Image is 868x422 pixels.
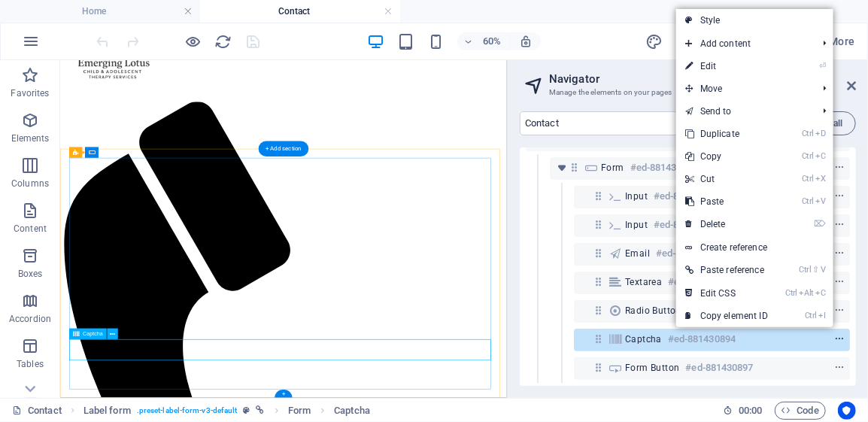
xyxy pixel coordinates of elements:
[802,129,814,138] i: Ctrl
[802,174,814,184] i: Ctrl
[17,358,44,370] p: Tables
[749,405,751,416] span: :
[259,141,308,156] div: + Add section
[184,32,202,50] button: Click here to leave preview mode and continue editing
[668,273,736,291] h6: #ed-881883864
[838,402,856,420] button: Usercentrics
[288,402,311,420] span: Click to select. Double-click to edit
[802,196,814,206] i: Ctrl
[630,159,698,177] h6: #ed-881430879
[832,330,847,348] button: context-menu
[676,282,777,305] a: CtrlAltCEdit CSS
[18,268,43,280] p: Boxes
[815,288,826,298] i: C
[9,313,51,325] p: Accordion
[832,302,847,320] button: context-menu
[800,265,812,275] i: Ctrl
[625,362,679,374] span: Form button
[549,86,826,99] h3: Manage the elements on your pages
[832,273,847,291] button: context-menu
[625,276,662,288] span: Textarea
[625,190,648,202] span: Input
[676,305,777,327] a: CtrlICopy element ID
[676,145,777,168] a: CtrlCCopy
[832,159,847,177] button: context-menu
[215,33,232,50] i: Reload page
[676,55,777,77] a: ⏎Edit
[14,223,47,235] p: Content
[676,190,777,213] a: CtrlVPaste
[625,219,648,231] span: Input
[782,402,819,420] span: Code
[656,244,724,263] h6: #ed-881430888
[457,32,511,50] button: 60%
[676,236,833,259] a: Create reference
[676,168,777,190] a: CtrlXCut
[676,123,777,145] a: CtrlDDuplicate
[256,406,265,414] i: This element is linked
[480,32,504,50] h6: 60%
[832,359,847,377] button: context-menu
[137,402,238,420] span: . preset-label-form-v3-default
[799,288,814,298] i: Alt
[654,216,721,234] h6: #ed-881430885
[676,259,777,281] a: Ctrl⇧VPaste reference
[805,311,817,320] i: Ctrl
[739,402,762,420] span: 00 00
[821,265,826,275] i: V
[625,333,662,345] span: Captcha
[785,288,797,298] i: Ctrl
[654,187,721,205] h6: #ed-881430882
[625,247,650,260] span: Email
[60,60,507,398] iframe: To enrich screen reader interactions, please activate Accessibility in Grammarly extension settings
[676,213,777,235] a: ⌦Delete
[685,359,753,377] h6: #ed-881430897
[645,33,663,50] i: Design (Ctrl+Alt+Y)
[83,402,131,420] span: Click to select. Double-click to edit
[832,216,847,234] button: context-menu
[676,9,833,32] a: Style
[802,151,814,161] i: Ctrl
[668,330,736,348] h6: #ed-881430894
[200,3,400,20] h4: Contact
[275,390,292,398] div: +
[519,35,533,48] i: On resize automatically adjust zoom level to fit chosen device.
[83,332,103,337] span: Captcha
[832,244,847,263] button: context-menu
[676,100,811,123] a: Send to
[815,129,826,138] i: D
[815,174,826,184] i: X
[814,219,826,229] i: ⌦
[625,305,686,317] span: Radio buttons
[775,402,826,420] button: Code
[815,151,826,161] i: C
[553,159,571,177] button: toggle-expand
[83,402,370,420] nav: breadcrumb
[11,178,49,190] p: Columns
[12,402,62,420] a: Click to cancel selection. Double-click to open Pages
[818,311,826,320] i: I
[601,162,624,174] span: Form
[334,402,370,420] span: Click to select. Double-click to edit
[815,196,826,206] i: V
[832,187,847,205] button: context-menu
[819,61,826,71] i: ⏎
[676,32,811,55] span: Add content
[645,32,663,50] button: design
[11,87,49,99] p: Favorites
[549,72,856,86] h2: Navigator
[676,77,811,100] span: Move
[243,406,250,414] i: This element is a customizable preset
[723,402,763,420] h6: Session time
[214,32,232,50] button: reload
[812,265,819,275] i: ⇧
[11,132,50,144] p: Elements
